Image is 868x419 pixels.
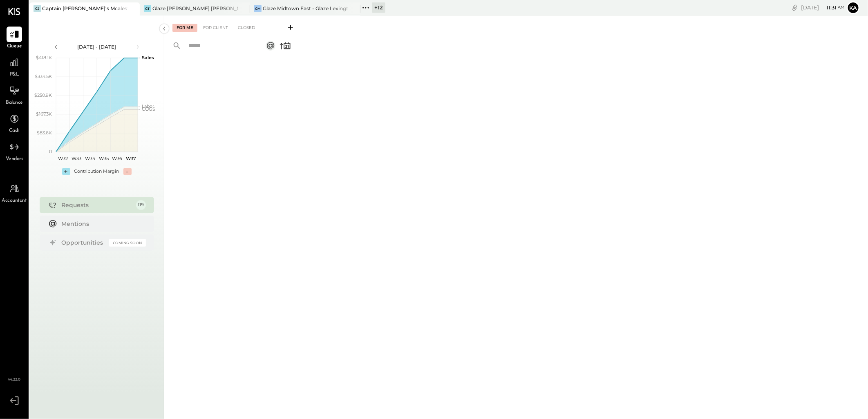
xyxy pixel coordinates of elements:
[7,43,22,50] span: Queue
[2,197,27,205] span: Accountant
[72,156,81,161] text: W33
[37,130,52,136] text: $83.6K
[0,83,28,107] a: Balance
[0,27,28,50] a: Queue
[62,238,105,247] div: Opportunities
[0,111,28,135] a: Cash
[85,156,95,161] text: W34
[142,103,154,109] text: Labor
[74,168,119,175] div: Contribution Margin
[9,127,20,135] span: Cash
[98,156,108,161] text: W35
[144,5,151,12] div: GT
[263,5,348,12] div: Glaze Midtown East - Glaze Lexington One LLC
[58,156,67,161] text: W32
[123,168,132,175] div: -
[6,156,23,163] span: Vendors
[62,168,70,175] div: +
[42,5,128,12] div: Captain [PERSON_NAME]'s Mcalestar
[10,71,19,78] span: P&L
[6,99,23,107] span: Balance
[372,2,385,13] div: + 12
[62,201,132,209] div: Requests
[35,74,52,79] text: $334.5K
[142,106,155,112] text: COGS
[801,4,845,11] div: [DATE]
[152,5,238,12] div: Glaze [PERSON_NAME] [PERSON_NAME] LLC
[254,5,262,12] div: GM
[136,200,146,210] div: 119
[142,55,154,60] text: Sales
[62,220,142,228] div: Mentions
[34,92,52,98] text: $250.9K
[62,43,132,50] div: [DATE] - [DATE]
[847,1,860,14] button: Ka
[125,156,136,161] text: W37
[172,24,197,32] div: For Me
[109,239,146,247] div: Coming Soon
[34,5,41,12] div: CJ
[36,55,52,60] text: $418.1K
[0,181,28,205] a: Accountant
[36,111,52,117] text: $167.3K
[49,149,52,154] text: 0
[199,24,232,32] div: For Client
[112,156,122,161] text: W36
[791,3,799,12] div: copy link
[0,139,28,163] a: Vendors
[0,55,28,78] a: P&L
[234,24,259,32] div: Closed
